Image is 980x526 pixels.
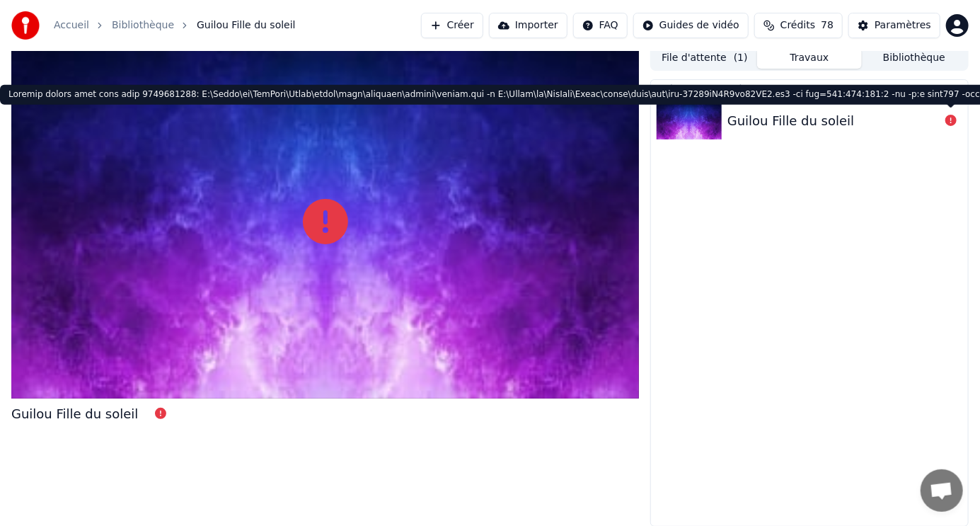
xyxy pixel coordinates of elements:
[848,13,940,38] button: Paramètres
[862,48,967,69] button: Bibliothèque
[421,13,483,38] button: Créer
[54,18,89,33] a: Accueil
[633,13,749,38] button: Guides de vidéo
[11,11,40,40] img: youka
[11,404,138,424] div: Guilou Fille du soleil
[754,13,843,38] button: Crédits78
[197,18,296,33] span: Guilou Fille du soleil
[573,13,628,38] button: FAQ
[875,18,931,33] div: Paramètres
[727,111,854,131] div: Guilou Fille du soleil
[821,18,834,33] span: 78
[757,48,862,69] button: Travaux
[734,51,748,65] span: ( 1 )
[651,80,968,97] div: Créer un Karaoké
[489,13,567,38] button: Importer
[780,18,815,33] span: Crédits
[921,469,963,512] div: Ouvrir le chat
[112,18,174,33] a: Bibliothèque
[652,48,757,69] button: File d'attente
[54,18,296,33] nav: breadcrumb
